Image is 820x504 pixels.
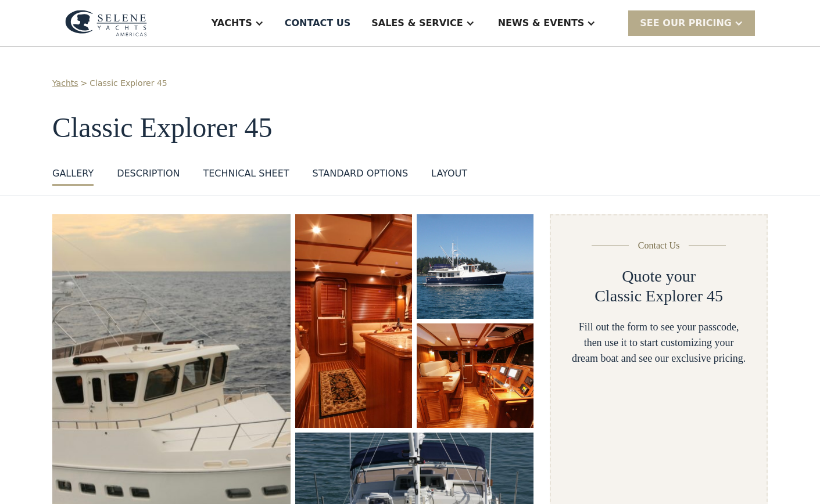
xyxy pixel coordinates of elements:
a: open lightbox [295,214,412,428]
a: DESCRIPTION [117,167,180,186]
a: open lightbox [417,214,533,319]
img: 45 foot motor yacht [417,214,533,319]
div: SEE Our Pricing [640,16,732,30]
div: layout [431,167,467,181]
a: layout [431,167,467,186]
div: News & EVENTS [498,16,585,30]
div: standard options [313,167,409,181]
a: GALLERY [52,167,94,186]
div: Sales & Service [371,16,463,30]
div: GALLERY [52,167,94,181]
div: Contact US [285,16,351,30]
a: Technical sheet [203,167,289,186]
div: Fill out the form to see your passcode, then use it to start customizing your dream boat and see ... [570,319,748,366]
a: Classic Explorer 45 [89,77,167,89]
div: Technical sheet [203,167,289,181]
a: Yachts [52,77,78,89]
div: > [81,77,88,89]
div: Yachts [212,16,252,30]
img: logo [65,10,147,37]
img: 45 foot motor yacht [295,214,412,428]
h2: Classic Explorer 45 [595,286,723,306]
h1: Classic Explorer 45 [52,113,768,143]
a: open lightbox [417,323,533,428]
div: DESCRIPTION [117,167,180,181]
div: SEE Our Pricing [628,10,755,35]
a: standard options [313,167,409,186]
h2: Quote your [622,267,696,286]
div: Contact Us [638,239,680,253]
img: 45 foot motor yacht [417,323,533,428]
